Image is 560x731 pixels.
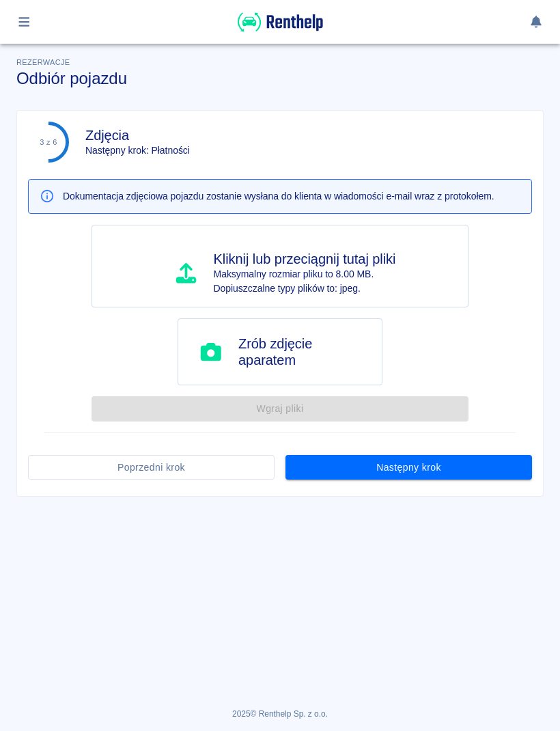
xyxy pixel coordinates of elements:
[28,455,275,480] button: Poprzedni krok
[85,143,190,158] p: Następny krok: Płatności
[16,58,70,66] span: Rezerwacje
[40,138,57,147] div: 3 z 6
[238,335,371,368] h4: Zrób zdjęcie aparatem
[238,11,323,33] img: Renthelp logo
[238,25,323,36] a: Renthelp logo
[63,189,494,204] p: Dokumentacja zdjęciowa pojazdu zostanie wysłana do klienta w wiadomości e-mail wraz z protokołem.
[85,127,190,143] h4: Zdjęcia
[214,251,396,267] h4: Kliknij lub przeciągnij tutaj pliki
[285,455,532,480] button: Następny krok
[214,267,396,281] p: Maksymalny rozmiar pliku to 8.00 MB.
[16,69,544,88] h3: Odbiór pojazdu
[214,281,396,296] p: Dopiuszczalne typy plików to: jpeg.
